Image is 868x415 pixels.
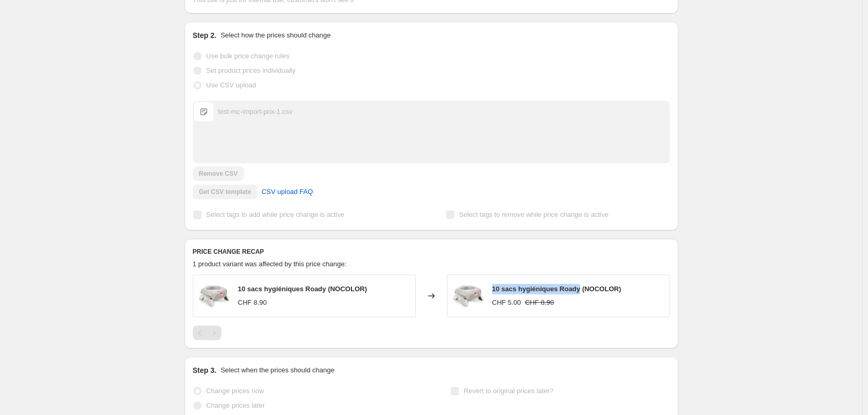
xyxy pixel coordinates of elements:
[238,285,367,293] span: 10 sacs hygiéniques Roady (NOCOLOR)
[193,248,670,256] h6: PRICE CHANGE RECAP
[218,107,293,117] div: test-mc-import-prix-1.csv
[459,211,609,218] span: Select tags to remove while price change is active
[206,67,296,74] span: Set product prices individually
[206,387,264,395] span: Change prices now
[492,285,622,293] span: 10 sacs hygiéniques Roady (NOCOLOR)
[199,280,230,312] img: 01100272-1_c0801070-3ec5-4a6a-bc85-e568497d860f_80x.jpg
[206,401,265,409] span: Change prices later
[238,297,267,308] div: CHF 8.90
[453,280,484,312] img: 01100272-1_c0801070-3ec5-4a6a-bc85-e568497d860f_80x.jpg
[220,365,334,375] p: Select when the prices should change
[492,297,521,308] div: CHF 5.00
[261,187,313,197] span: CSV upload FAQ
[193,365,217,375] h2: Step 3.
[525,297,554,308] strike: CHF 8.90
[464,387,554,395] span: Revert to original prices later?
[193,326,221,340] nav: Pagination
[220,30,331,41] p: Select how the prices should change
[206,81,256,89] span: Use CSV upload
[206,211,345,218] span: Select tags to add while price change is active
[206,52,290,60] span: Use bulk price change rules
[193,260,347,268] span: 1 product variant was affected by this price change:
[255,184,319,200] a: CSV upload FAQ
[193,30,217,41] h2: Step 2.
